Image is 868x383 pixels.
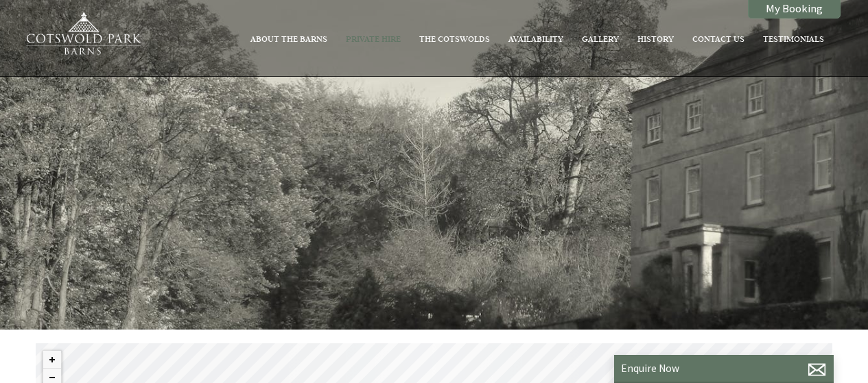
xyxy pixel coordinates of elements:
[19,11,146,60] img: Cotswold Park Barns
[508,33,563,44] a: Availability
[43,351,61,369] button: Zoom in
[250,33,327,44] a: About The Barns
[637,33,674,44] a: History
[692,33,744,44] a: Contact Us
[621,362,827,375] p: Enquire Now
[582,33,619,44] a: Gallery
[346,33,401,44] a: Private Hire
[419,33,490,44] a: The Cotswolds
[763,33,824,44] a: Testimonials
